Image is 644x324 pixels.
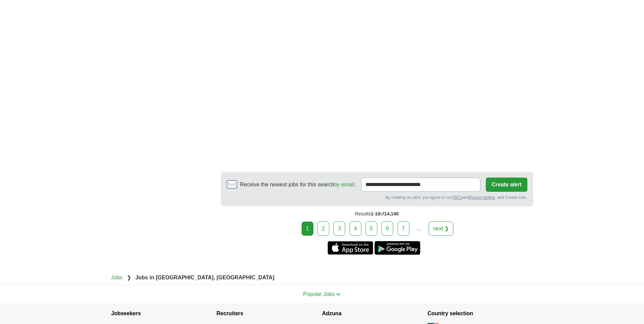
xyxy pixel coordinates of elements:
[428,304,533,323] h4: Country selection
[452,195,462,200] a: T&Cs
[127,275,131,280] span: ❯
[111,275,123,280] a: Jobs
[317,222,329,236] a: 2
[365,222,377,236] a: 5
[381,222,393,236] a: 6
[226,194,527,201] div: By creating an alert, you agree to our and , and Cookie Use.
[221,206,533,222] div: Results of
[302,222,313,236] div: 1
[412,222,426,235] div: ...
[350,222,361,236] a: 4
[384,211,399,216] span: 14,140
[469,195,495,200] a: Privacy Notice
[135,275,274,280] strong: Jobs in [GEOGRAPHIC_DATA], [GEOGRAPHIC_DATA]
[375,241,420,255] a: Get the Android app
[429,222,454,236] a: next ❯
[371,211,380,216] span: 1-10
[303,291,335,297] span: Popular Jobs
[486,178,527,192] button: Create alert
[333,222,345,236] a: 3
[398,222,409,236] a: 7
[240,181,356,189] span: Receive the newest jobs for this search :
[334,182,354,187] a: by email
[336,293,341,296] img: toggle icon
[328,241,373,255] a: Get the iPhone app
